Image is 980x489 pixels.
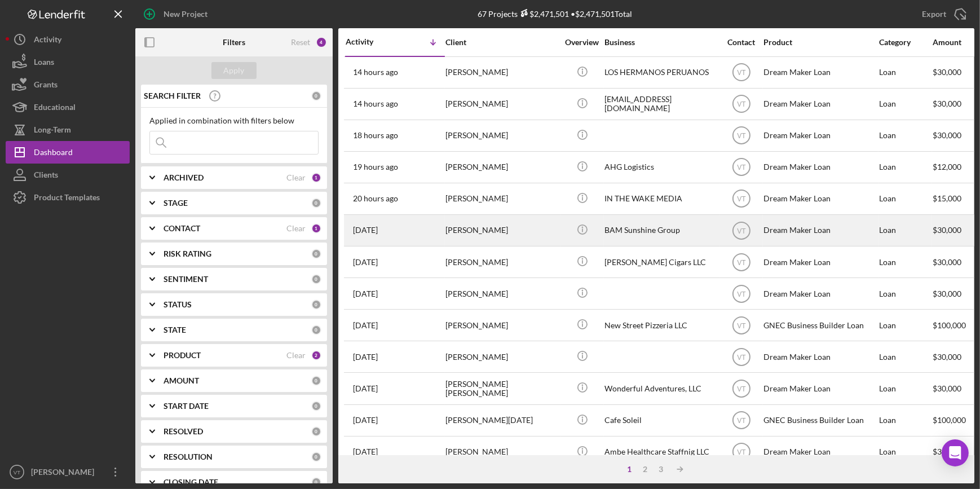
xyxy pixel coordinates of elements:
[478,9,632,19] div: 67 Projects • $2,471,501 Total
[604,184,717,214] div: IN THE WAKE MEDIA
[933,415,966,425] span: $100,000
[763,58,876,87] div: Dream Maker Loan
[445,247,558,277] div: [PERSON_NAME]
[164,224,200,233] b: CONTACT
[445,38,558,47] div: Client
[933,38,975,47] div: Amount
[763,247,876,277] div: Dream Maker Loan
[34,118,71,144] div: Long-Term
[933,384,961,393] span: $30,000
[879,247,932,277] div: Loan
[286,224,306,233] div: Clear
[311,452,321,462] div: 0
[879,373,932,403] div: Loan
[445,406,558,435] div: [PERSON_NAME][DATE]
[445,279,558,309] div: [PERSON_NAME]
[604,373,717,403] div: Wonderful Adventures, LLC
[353,68,398,77] time: 2025-09-29 22:08
[763,437,876,467] div: Dream Maker Loan
[621,465,637,474] div: 1
[737,290,746,298] text: VT
[445,342,558,372] div: [PERSON_NAME]
[933,67,961,77] span: $30,000
[34,186,100,212] div: Product Templates
[311,223,321,234] div: 1
[763,215,876,245] div: Dream Maker Loan
[164,402,209,411] b: START DATE
[6,461,130,483] button: VT[PERSON_NAME]
[353,321,378,330] time: 2025-09-26 19:15
[353,162,398,171] time: 2025-09-29 16:22
[445,437,558,467] div: [PERSON_NAME]
[164,275,208,284] b: SENTIMENT
[737,417,746,425] text: VT
[933,99,961,108] span: $30,000
[518,9,569,19] div: $2,471,501
[14,469,20,475] text: VT
[224,62,245,79] div: Apply
[933,162,961,171] span: $12,000
[604,406,717,435] div: Cafe Soleil
[445,184,558,214] div: [PERSON_NAME]
[763,152,876,182] div: Dream Maker Loan
[311,249,321,259] div: 0
[353,194,398,203] time: 2025-09-29 15:58
[879,310,932,340] div: Loan
[311,198,321,208] div: 0
[911,3,974,25] button: Export
[135,3,219,25] button: New Project
[737,353,746,361] text: VT
[933,289,961,298] span: $30,000
[637,465,653,474] div: 2
[223,38,245,47] b: Filters
[311,91,321,101] div: 0
[311,325,321,335] div: 0
[164,3,208,25] div: New Project
[922,3,946,25] div: Export
[353,289,378,298] time: 2025-09-28 07:26
[34,96,76,121] div: Educational
[311,350,321,360] div: 2
[353,384,378,393] time: 2025-09-25 22:59
[763,406,876,435] div: GNEC Business Builder Loan
[445,215,558,245] div: [PERSON_NAME]
[34,28,61,54] div: Activity
[353,131,398,140] time: 2025-09-29 18:17
[311,376,321,386] div: 0
[737,195,746,203] text: VT
[737,448,746,456] text: VT
[445,89,558,119] div: [PERSON_NAME]
[879,58,932,87] div: Loan
[353,226,378,235] time: 2025-09-28 22:06
[763,121,876,151] div: Dream Maker Loan
[879,38,932,47] div: Category
[737,100,746,108] text: VT
[879,89,932,119] div: Loan
[353,99,398,108] time: 2025-09-29 22:08
[6,51,130,73] button: Loans
[6,28,130,51] a: Activity
[879,437,932,467] div: Loan
[933,193,961,203] span: $15,000
[353,258,378,267] time: 2025-09-28 14:51
[211,62,257,79] button: Apply
[879,279,932,309] div: Loan
[346,37,395,46] div: Activity
[6,186,130,209] button: Product Templates
[879,406,932,435] div: Loan
[653,465,669,474] div: 3
[6,164,130,186] a: Clients
[737,69,746,77] text: VT
[933,352,961,362] span: $30,000
[879,342,932,372] div: Loan
[604,437,717,467] div: Ambe Healthcare Staffnig LLC
[6,96,130,118] a: Educational
[164,376,199,385] b: AMOUNT
[720,38,762,47] div: Contact
[286,351,306,360] div: Clear
[164,300,192,309] b: STATUS
[164,325,186,334] b: STATE
[445,121,558,151] div: [PERSON_NAME]
[34,141,73,166] div: Dashboard
[6,141,130,164] a: Dashboard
